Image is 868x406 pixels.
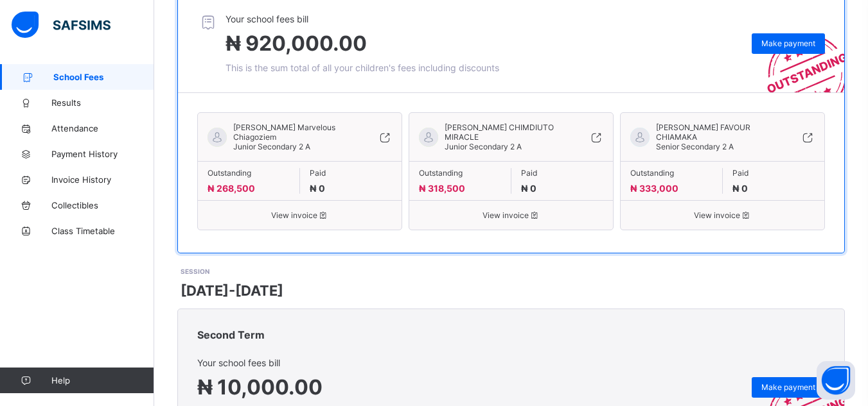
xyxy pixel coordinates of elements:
[419,210,603,220] span: View invoice
[732,183,748,194] span: ₦ 0
[226,13,499,24] span: Your school fees bill
[521,183,536,194] span: ₦ 0
[51,200,154,210] span: Collectibles
[419,168,501,178] span: Outstanding
[181,267,209,275] span: SESSION
[53,72,154,82] span: School Fees
[208,183,255,194] span: ₦ 268,500
[233,142,310,151] span: Junior Secondary 2 A
[51,149,154,159] span: Payment History
[751,19,844,92] img: outstanding-stamp.3c148f88c3ebafa6da95868fa43343a1.svg
[445,142,522,151] span: Junior Secondary 2 A
[656,123,778,142] span: [PERSON_NAME] FAVOUR CHIAMAKA
[208,210,392,220] span: View invoice
[226,62,499,73] span: This is the sum total of all your children's fees including discounts
[181,282,283,299] span: [DATE]-[DATE]
[310,183,325,194] span: ₦ 0
[208,168,290,178] span: Outstanding
[12,12,111,38] img: safsims
[630,183,678,194] span: ₦ 333,000
[51,97,154,108] span: Results
[445,123,567,142] span: [PERSON_NAME] CHIMDIUTO MIRACLE
[656,142,734,151] span: Senior Secondary 2 A
[51,226,154,236] span: Class Timetable
[233,123,355,142] span: [PERSON_NAME] Marvelous Chiagoziem
[630,210,815,220] span: View invoice
[197,328,265,341] span: Second Term
[310,168,393,178] span: Paid
[51,375,154,385] span: Help
[761,38,815,48] span: Make payment
[226,31,367,56] span: ₦ 920,000.00
[521,168,604,178] span: Paid
[630,168,713,178] span: Outstanding
[817,361,855,400] button: Open asap
[732,168,815,178] span: Paid
[51,123,154,133] span: Attendance
[419,183,465,194] span: ₦ 318,500
[761,382,815,392] span: Make payment
[51,174,154,185] span: Invoice History
[197,357,471,368] span: Your school fees bill
[197,375,323,400] span: ₦ 10,000.00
